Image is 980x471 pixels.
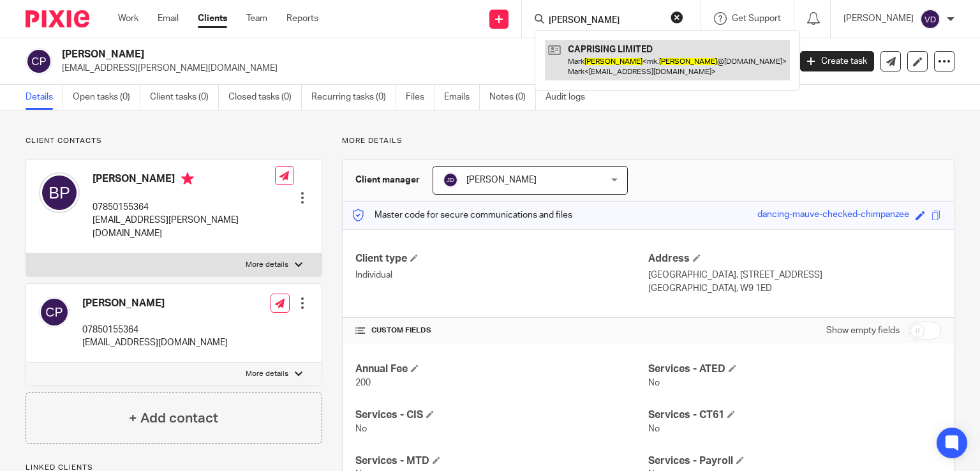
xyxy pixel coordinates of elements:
a: Emails [444,85,480,110]
a: Open tasks (0) [73,85,140,110]
h4: Services - Payroll [648,454,941,468]
a: Work [118,12,138,25]
h4: Client type [355,252,648,265]
h4: + Add contact [129,408,218,428]
p: [EMAIL_ADDRESS][DOMAIN_NAME] [82,336,228,349]
p: 07850155364 [93,201,275,214]
div: dancing-mauve-checked-chimpanzee [757,208,909,223]
h4: Address [648,252,941,265]
h4: CUSTOM FIELDS [355,325,648,336]
a: Closed tasks (0) [228,85,302,110]
a: Audit logs [546,85,595,110]
h3: Client manager [355,174,420,186]
img: svg%3E [920,9,940,29]
label: Show empty fields [826,324,900,337]
span: 200 [355,378,371,387]
a: Email [158,12,179,25]
a: Create task [800,51,874,71]
span: No [648,378,660,387]
p: [EMAIL_ADDRESS][PERSON_NAME][DOMAIN_NAME] [93,214,275,240]
a: Notes (0) [489,85,536,110]
p: Master code for secure communications and files [352,209,572,221]
a: Recurring tasks (0) [311,85,396,110]
p: More details [246,369,288,379]
p: [GEOGRAPHIC_DATA], W9 1ED [648,282,941,295]
h4: Services - CT61 [648,408,941,422]
span: No [648,424,660,433]
h4: [PERSON_NAME] [93,172,275,188]
a: Reports [286,12,318,25]
span: Get Support [732,14,781,23]
p: 07850155364 [82,324,228,336]
p: Individual [355,269,648,281]
p: [EMAIL_ADDRESS][PERSON_NAME][DOMAIN_NAME] [62,62,781,75]
i: Primary [181,172,194,185]
img: svg%3E [39,297,70,327]
p: [PERSON_NAME] [843,12,914,25]
h4: Services - CIS [355,408,648,422]
img: svg%3E [26,48,52,75]
p: [GEOGRAPHIC_DATA], [STREET_ADDRESS] [648,269,941,281]
p: Client contacts [26,136,322,146]
button: Clear [671,11,683,24]
h4: Services - MTD [355,454,648,468]
a: Client tasks (0) [150,85,219,110]
span: No [355,424,367,433]
p: More details [342,136,954,146]
a: Details [26,85,63,110]
h4: [PERSON_NAME] [82,297,228,310]
a: Team [246,12,267,25]
a: Clients [198,12,227,25]
p: More details [246,260,288,270]
h4: Services - ATED [648,363,941,376]
span: [PERSON_NAME] [466,176,537,184]
img: svg%3E [39,172,80,213]
input: Search [547,15,662,27]
h4: Annual Fee [355,363,648,376]
img: svg%3E [443,172,458,188]
img: Pixie [26,10,89,27]
h2: [PERSON_NAME] [62,48,637,61]
a: Files [406,85,434,110]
